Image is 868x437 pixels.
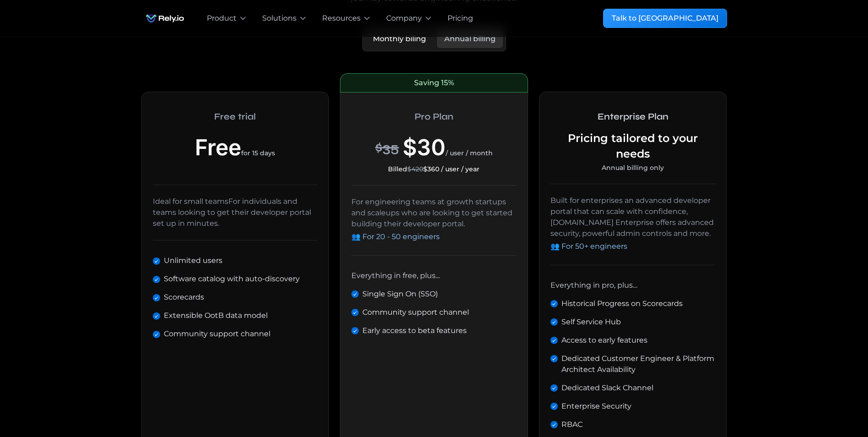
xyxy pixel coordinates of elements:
iframe: Chatbot [808,377,855,424]
a: Talk to [GEOGRAPHIC_DATA] [603,9,727,28]
span: 👥 For 20 - 50 engineers [351,232,440,241]
div: Community support channel [362,307,469,318]
div: Software catalog with auto-discovery [164,273,300,284]
div: Extensible OotB data model [164,310,268,321]
div: Built for enterprises an advanced developer portal that can scale with confidence, [DOMAIN_NAME] ... [550,195,716,254]
div: Everything in pro, plus… [550,280,637,291]
div: Everything in free, plus... [351,270,440,281]
div: RBAC [561,419,582,430]
span: for 15 days [241,149,275,157]
h2: Free trial [153,103,318,131]
div: Dedicated Customer Engineer & Platform Architect Availability [561,353,716,375]
div: Scorecards [164,292,204,303]
span: / user / month [446,149,493,157]
div: Dedicated Slack Channel [561,382,653,393]
div: Talk to [GEOGRAPHIC_DATA] [612,13,718,24]
div: Early access to beta features [362,325,467,336]
div: Free [153,134,318,161]
div: For engineering teams at growth startups and scaleups who are looking to get started building the... [351,197,517,244]
div: Company [386,13,422,24]
div: Unlimited users [164,255,222,266]
a: home [141,9,189,27]
span: 👥 For 50+ engineers [550,242,627,251]
div: Community support channel [164,328,270,339]
div: Saving 15% [414,77,454,88]
div: Monthly biling [373,33,426,44]
div: Pricing tailored to your needs [550,131,716,161]
span: $420 [407,165,423,173]
div: Annual billing only [550,163,716,173]
div: Resources [322,13,361,24]
div: Ideal for small teamsFor individuals and teams looking to get their developer portal set up in mi... [153,196,318,229]
div: Billed $360 / user / year [351,164,517,174]
div: Access to early features [561,335,647,346]
a: Pricing [447,13,473,24]
div: Self Service Hub [561,317,621,328]
div: $30 [403,134,493,161]
div: Solutions [262,13,297,24]
div: Single Sign On (SSO) [362,289,438,300]
div: Enterprise Security [561,401,631,412]
h2: Enterprise Plan [550,103,716,131]
div: Historical Progress on Scorecards [561,298,683,309]
h2: Pro Plan [351,103,517,131]
div: Product [207,13,237,24]
div: Annual billing [444,33,496,44]
div: $35 [375,138,399,157]
img: Rely.io logo [141,9,189,27]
